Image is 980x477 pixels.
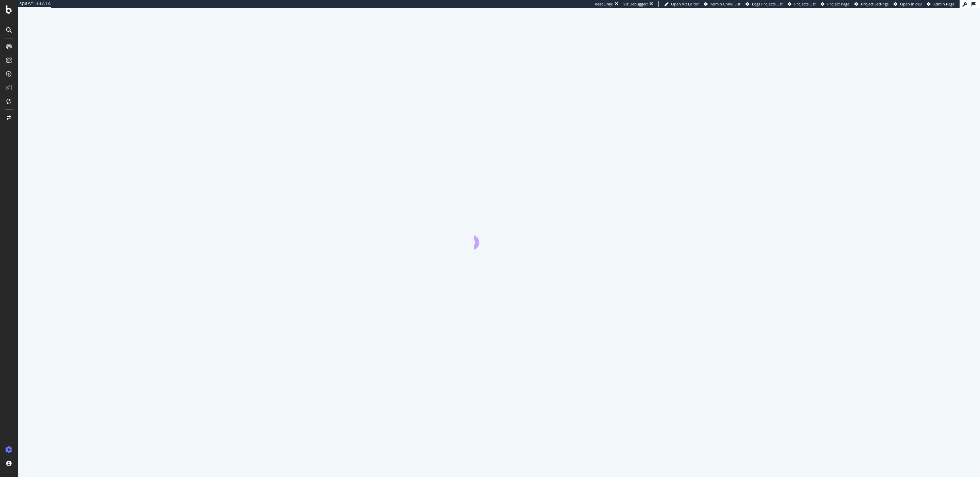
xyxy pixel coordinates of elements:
div: ReadOnly: [595,1,613,7]
span: Logs Projects List [752,1,783,6]
a: Admin Crawl List [704,1,740,7]
a: Logs Projects List [746,1,783,7]
span: Projects List [794,1,816,6]
a: Project Page [821,1,849,7]
div: animation [474,225,523,250]
div: Viz Debugger: [623,1,648,7]
a: Open in dev [894,1,922,7]
a: Project Settings [854,1,888,7]
span: Project Page [827,1,849,6]
span: Open in dev [900,1,922,6]
span: Admin Page [933,1,954,6]
span: Admin Crawl List [710,1,740,6]
a: Open Viz Editor [664,1,699,7]
a: Admin Page [927,1,954,7]
span: Project Settings [861,1,888,6]
a: Projects List [788,1,816,7]
span: Open Viz Editor [671,1,699,6]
